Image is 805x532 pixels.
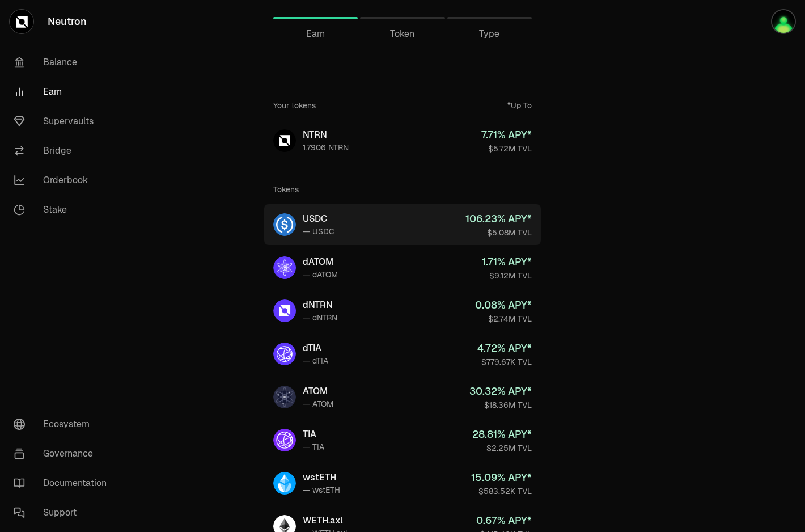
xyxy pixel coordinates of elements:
[482,270,532,281] div: $9.12M TVL
[303,226,334,237] div: — USDC
[303,142,349,153] div: 1.7906 NTRN
[481,143,532,154] div: $5.72M TVL
[5,195,122,225] a: Stake
[771,9,796,34] img: sA
[390,27,414,41] span: Token
[469,399,532,411] div: $18.36M TVL
[273,386,296,408] img: ATOM
[5,166,122,195] a: Orderbook
[303,312,337,323] div: — dNTRN
[303,355,328,366] div: — dTIA
[264,247,541,288] a: dATOMdATOM— dATOM1.71% APY*$9.12M TVL
[471,485,532,497] div: $583.52K TVL
[479,27,499,41] span: Type
[303,341,328,355] div: dTIA
[5,439,122,468] a: Governance
[273,5,358,32] a: Earn
[472,442,532,454] div: $2.25M TVL
[5,498,122,527] a: Support
[5,77,122,107] a: Earn
[264,120,541,161] a: NTRNNTRN1.7906 NTRN7.71% APY*$5.72M TVL
[273,343,296,365] img: dTIA
[477,340,532,356] div: 4.72 % APY*
[5,48,122,77] a: Balance
[482,254,532,270] div: 1.71 % APY*
[303,298,337,312] div: dNTRN
[303,212,334,226] div: USDC
[471,470,532,485] div: 15.09 % APY*
[264,204,541,245] a: USDCUSDC— USDC106.23% APY*$5.08M TVL
[303,128,349,142] div: NTRN
[273,184,299,195] div: Tokens
[303,398,333,409] div: — ATOM
[264,377,541,417] a: ATOMATOM— ATOM30.32% APY*$18.36M TVL
[303,514,348,527] div: WETH.axl
[264,333,541,374] a: dTIAdTIA— dTIA4.72% APY*$779.67K TVL
[273,129,296,152] img: NTRN
[303,484,340,496] div: — wstETH
[303,269,338,280] div: — dATOM
[465,227,532,238] div: $5.08M TVL
[5,468,122,498] a: Documentation
[469,383,532,399] div: 30.32 % APY*
[472,427,532,442] div: 28.81 % APY*
[475,313,532,324] div: $2.74M TVL
[5,409,122,439] a: Ecosystem
[273,100,316,111] div: Your tokens
[507,100,532,111] div: *Up To
[303,428,324,441] div: TIA
[5,107,122,136] a: Supervaults
[273,429,296,451] img: TIA
[264,463,541,504] a: wstETHwstETH— wstETH15.09% APY*$583.52K TVL
[303,441,324,453] div: — TIA
[465,211,532,227] div: 106.23 % APY*
[273,256,296,279] img: dATOM
[303,255,338,269] div: dATOM
[273,472,296,495] img: wstETH
[303,471,340,484] div: wstETH
[5,136,122,166] a: Bridge
[264,290,541,331] a: dNTRNdNTRN— dNTRN0.08% APY*$2.74M TVL
[481,127,532,143] div: 7.71 % APY*
[475,297,532,313] div: 0.08 % APY*
[264,420,541,461] a: TIATIA— TIA28.81% APY*$2.25M TVL
[303,385,333,398] div: ATOM
[477,356,532,368] div: $779.67K TVL
[306,27,325,41] span: Earn
[476,513,532,529] div: 0.67 % APY*
[273,213,296,236] img: USDC
[273,299,296,322] img: dNTRN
